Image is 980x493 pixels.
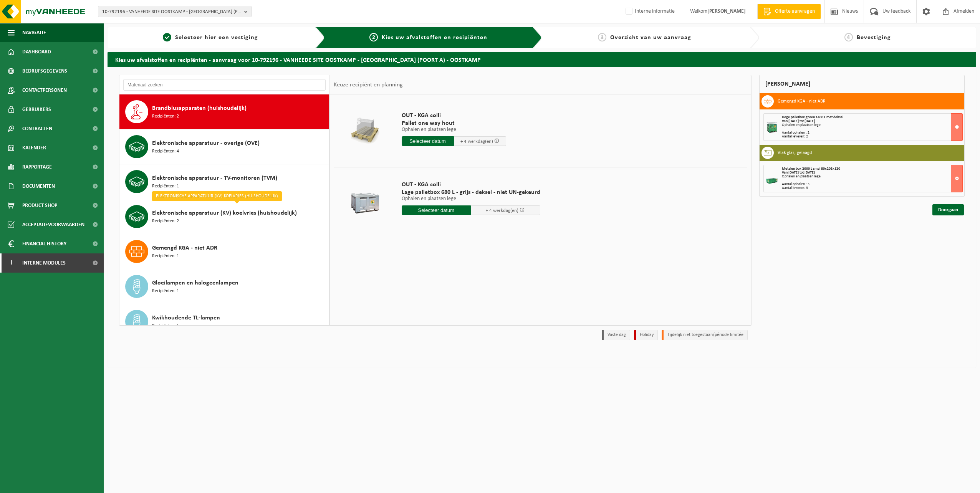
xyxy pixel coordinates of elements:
h3: Gemengd KGA - niet ADR [778,95,826,108]
span: 10-792196 - VANHEEDE SITE OOSTKAMP - [GEOGRAPHIC_DATA] (POORT A) - 8020 [STREET_ADDRESS] [102,6,241,18]
h3: Vlak glas, gelaagd [778,147,812,159]
div: Ophalen en plaatsen lege [782,123,963,127]
span: + 4 werkdag(en) [460,139,493,144]
strong: Van [DATE] tot [DATE] [782,170,815,175]
span: Gebruikers [22,100,51,119]
strong: [PERSON_NAME] [707,8,746,14]
span: Recipiënten: 1 [152,323,179,330]
button: Brandblusapparaten (huishoudelijk) Recipiënten: 2 [119,94,329,129]
span: Offerte aanvragen [773,8,817,15]
a: Offerte aanvragen [757,4,821,19]
button: Elektronische apparatuur - TV-monitoren (TVM) Recipiënten: 1 [119,164,329,199]
button: Gemengd KGA - niet ADR Recipiënten: 1 [119,234,329,269]
div: Aantal ophalen : 2 [782,131,963,135]
span: Bevestiging [857,35,891,41]
button: Gloeilampen en halogeenlampen Recipiënten: 1 [119,269,329,304]
span: Acceptatievoorwaarden [22,215,84,234]
a: 1Selecteer hier een vestiging [111,33,310,42]
input: Selecteer datum [402,205,471,215]
a: Doorgaan [932,204,964,215]
input: Materiaal zoeken [123,79,326,91]
span: Rapportage [22,157,52,177]
span: Interne modules [22,253,66,273]
span: OUT - KGA colli [402,112,506,119]
button: Elektronische apparatuur - overige (OVE) Recipiënten: 4 [119,129,329,164]
span: Gloeilampen en halogeenlampen [152,278,238,288]
span: Recipiënten: 1 [152,253,179,260]
span: Pallet one way hout [402,119,506,127]
span: Metalen box 2000 L smal 80x208x120 [782,167,840,171]
div: Aantal leveren: 3 [782,186,963,190]
span: Documenten [22,177,55,196]
div: Aantal ophalen : 3 [782,182,963,186]
span: OUT - KGA colli [402,181,540,189]
span: Selecteer hier een vestiging [175,35,258,41]
span: 2 [369,33,378,41]
span: Navigatie [22,23,46,42]
span: Recipiënten: 2 [152,113,179,120]
span: Bedrijfsgegevens [22,61,67,81]
span: Dashboard [22,42,51,61]
span: Product Shop [22,196,57,215]
span: I [8,253,15,273]
span: Gemengd KGA - niet ADR [152,243,217,253]
li: Vaste dag [602,330,630,340]
span: Financial History [22,234,66,253]
span: Contactpersonen [22,81,67,100]
input: Selecteer datum [402,136,454,146]
span: Hoge palletbox groen 1400 L met deksel [782,115,843,119]
div: Keuze recipiënt en planning [330,75,407,94]
span: 1 [163,33,171,41]
span: Contracten [22,119,52,138]
span: Brandblusapparaten (huishoudelijk) [152,104,247,113]
span: + 4 werkdag(en) [486,208,518,213]
span: Kies uw afvalstoffen en recipiënten [382,35,487,41]
span: Overzicht van uw aanvraag [610,35,691,41]
span: 3 [598,33,606,41]
li: Tijdelijk niet toegestaan/période limitée [662,330,748,340]
div: Aantal leveren: 2 [782,135,963,139]
span: Elektronische apparatuur (KV) koelvries (huishoudelijk) [152,208,297,218]
span: Recipiënten: 1 [152,183,179,190]
label: Interne informatie [624,6,675,17]
div: Ophalen en plaatsen lege [782,175,963,179]
p: Ophalen en plaatsen lege [402,127,506,132]
span: Recipiënten: 2 [152,218,179,225]
li: Holiday [634,330,658,340]
span: Kwikhoudende TL-lampen [152,313,220,323]
span: Kalender [22,138,46,157]
span: Lage palletbox 680 L - grijs - deksel - niet UN-gekeurd [402,189,540,196]
button: Elektronische apparatuur (KV) koelvries (huishoudelijk) Recipiënten: 2 [119,199,329,234]
p: Ophalen en plaatsen lege [402,196,540,202]
span: Elektronische apparatuur - TV-monitoren (TVM) [152,174,277,183]
span: Elektronische apparatuur - overige (OVE) [152,139,260,148]
div: [PERSON_NAME] [759,75,965,93]
h2: Kies uw afvalstoffen en recipiënten - aanvraag voor 10-792196 - VANHEEDE SITE OOSTKAMP - [GEOGRAP... [108,52,976,67]
strong: Van [DATE] tot [DATE] [782,119,815,123]
button: Kwikhoudende TL-lampen Recipiënten: 1 [119,304,329,339]
span: Recipiënten: 1 [152,288,179,295]
button: 10-792196 - VANHEEDE SITE OOSTKAMP - [GEOGRAPHIC_DATA] (POORT A) - 8020 [STREET_ADDRESS] [98,6,252,17]
span: 4 [844,33,853,41]
span: Recipiënten: 4 [152,148,179,155]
